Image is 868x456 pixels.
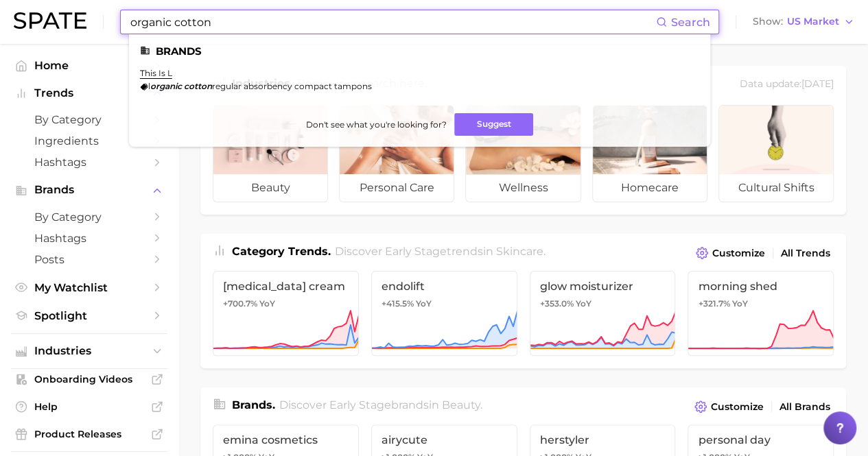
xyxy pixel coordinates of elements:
[382,298,414,309] span: +415.5%
[279,398,482,411] span: Discover Early Stage brands in .
[339,105,454,202] a: personal care
[698,433,823,446] span: personal day
[11,152,167,173] a: Hashtags
[749,13,858,31] button: ShowUS Market
[34,281,144,294] span: My Watchlist
[232,245,331,258] span: Category Trends .
[540,433,666,446] span: herstyler
[540,280,666,293] span: glow moisturizer
[466,174,580,202] span: wellness
[779,401,830,413] span: All Brands
[11,55,167,76] a: Home
[34,373,144,385] span: Onboarding Videos
[34,253,144,266] span: Posts
[34,211,144,224] span: by Category
[11,109,167,130] a: by Category
[371,271,517,356] a: endolift+415.5% YoY
[34,59,144,72] span: Home
[11,83,167,104] button: Trends
[576,298,591,309] span: YoY
[34,134,144,147] span: Ingredients
[496,245,543,258] span: skincare
[140,68,172,78] a: this is l
[340,174,454,202] span: personal care
[671,16,710,29] span: Search
[11,341,167,361] button: Industries
[150,81,182,91] em: organic
[11,249,167,270] a: Posts
[592,105,707,202] a: homecare
[34,309,144,322] span: Spotlight
[698,280,823,293] span: morning shed
[212,81,372,91] span: regular absorbency compact tampons
[11,424,167,444] a: Product Releases
[305,119,446,130] span: Don't see what you're looking for?
[11,305,167,326] a: Spotlight
[740,75,834,94] div: Data update: [DATE]
[711,401,764,413] span: Customize
[232,398,275,411] span: Brands .
[213,174,327,202] span: beauty
[416,298,432,309] span: YoY
[465,105,580,202] a: wellness
[259,298,275,309] span: YoY
[719,174,833,202] span: cultural shifts
[11,206,167,228] a: by Category
[14,12,86,29] img: SPATE
[223,280,349,293] span: [MEDICAL_DATA] cream
[442,398,480,411] span: beauty
[11,180,167,200] button: Brands
[593,174,707,202] span: homecare
[11,277,167,298] a: My Watchlist
[692,243,769,263] button: Customize
[213,271,359,356] a: [MEDICAL_DATA] cream+700.7% YoY
[11,369,167,389] a: Onboarding Videos
[34,345,144,357] span: Industries
[781,248,830,259] span: All Trends
[731,298,747,309] span: YoY
[34,156,144,169] span: Hashtags
[223,433,349,446] span: emina cosmetics
[454,113,533,136] button: Suggest
[34,87,144,99] span: Trends
[213,105,328,202] a: beauty
[11,228,167,249] a: Hashtags
[335,245,546,258] span: Discover Early Stage trends in .
[34,400,144,413] span: Help
[184,81,212,91] em: cotton
[787,18,839,25] span: US Market
[718,105,834,202] a: cultural shifts
[776,398,834,416] a: All Brands
[34,184,144,196] span: Brands
[382,433,507,446] span: airycute
[530,271,676,356] a: glow moisturizer+353.0% YoY
[688,271,834,356] a: morning shed+321.7% YoY
[34,113,144,126] span: by Category
[691,397,767,416] button: Customize
[34,428,144,440] span: Product Releases
[712,248,765,259] span: Customize
[698,298,729,309] span: +321.7%
[148,81,150,91] span: l
[140,45,699,57] li: Brands
[540,298,574,309] span: +353.0%
[11,130,167,152] a: Ingredients
[382,280,507,293] span: endolift
[753,18,783,25] span: Show
[11,396,167,417] a: Help
[34,232,144,245] span: Hashtags
[223,298,257,309] span: +700.7%
[129,10,656,34] input: Search here for a brand, industry, or ingredient
[777,244,834,263] a: All Trends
